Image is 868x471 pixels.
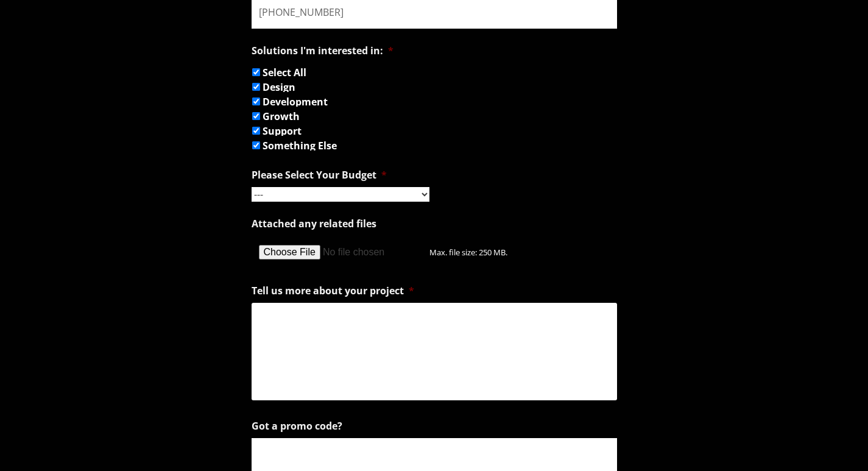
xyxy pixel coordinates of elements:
label: Support [263,126,302,136]
iframe: Chat Widget [807,413,868,471]
label: Tell us more about your project [252,285,414,297]
label: Solutions I'm interested in: [252,44,393,57]
span: Max. file size: 250 MB. [429,237,517,258]
label: Select All [263,68,306,77]
label: Attached any related files [252,218,376,230]
label: Development [263,97,328,107]
label: Design [263,82,295,92]
label: Something Else [263,141,337,151]
label: Growth [263,112,300,121]
label: Got a promo code? [252,420,342,433]
label: Please Select Your Budget [252,169,387,182]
